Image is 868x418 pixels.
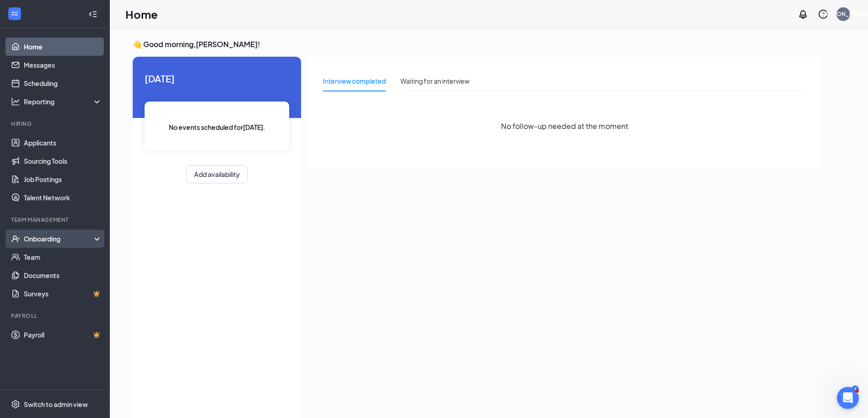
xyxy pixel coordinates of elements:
a: PayrollCrown [24,326,102,344]
a: Messages [24,56,102,74]
svg: Settings [11,400,20,409]
div: [PERSON_NAME] [820,10,867,18]
a: Talent Network [24,188,102,207]
span: No events scheduled for [DATE] . [169,122,265,132]
svg: Analysis [11,97,20,106]
svg: WorkstreamLogo [10,9,19,18]
a: SurveysCrown [24,284,102,303]
a: Scheduling [24,74,102,92]
div: Hiring [11,120,100,128]
svg: Notifications [798,9,809,20]
div: Interview completed [323,76,386,86]
button: Add availability [186,165,248,183]
div: 4 [852,386,859,393]
a: Job Postings [24,170,102,188]
svg: QuestionInfo [818,9,829,20]
div: Team Management [11,216,100,224]
h1: Home [125,6,158,22]
span: [DATE] [145,71,289,86]
div: Waiting for an interview [400,76,469,86]
div: Switch to admin view [24,400,88,409]
a: Team [24,248,102,266]
a: Documents [24,266,102,284]
div: Payroll [11,312,100,320]
a: Applicants [24,134,102,152]
a: Home [24,38,102,56]
svg: Collapse [88,10,97,19]
div: Reporting [24,97,102,106]
h3: 👋 Good morning, [PERSON_NAME] ! [133,39,821,49]
a: Sourcing Tools [24,152,102,170]
div: Onboarding [24,234,94,243]
svg: UserCheck [11,234,20,243]
span: No follow-up needed at the moment [501,120,628,132]
iframe: Intercom live chat [837,387,859,409]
